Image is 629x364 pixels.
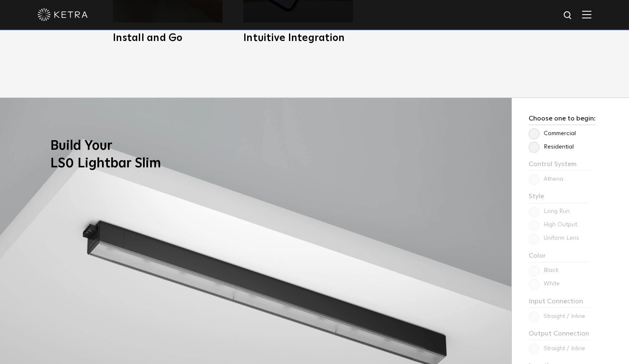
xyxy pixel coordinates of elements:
label: Residential [529,144,574,151]
label: Commercial [529,130,576,137]
img: ketra-logo-2019-white [38,8,88,21]
h3: Choose one to begin: [529,115,596,125]
h3: Install and Go [113,33,222,43]
img: Hamburger%20Nav.svg [582,10,591,18]
img: search icon [563,10,573,21]
h3: Intuitive Integration [243,33,353,43]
